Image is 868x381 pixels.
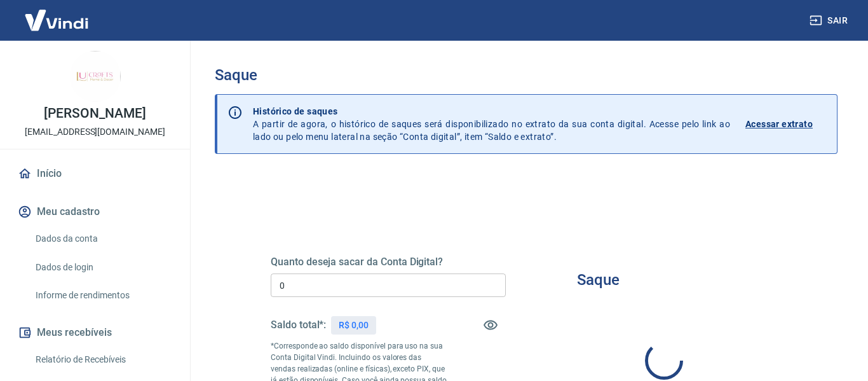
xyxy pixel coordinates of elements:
[339,319,369,332] p: R$ 0,00
[253,105,730,118] p: Histórico de saques
[577,271,620,289] h3: Saque
[15,160,175,188] a: Início
[253,105,730,143] p: A partir de agora, o histórico de saques será disponibilizado no extrato da sua conta digital. Ac...
[15,1,98,39] img: Vindi
[25,125,165,139] p: [EMAIL_ADDRESS][DOMAIN_NAME]
[31,347,175,373] a: Relatório de Recebíveis
[15,198,175,226] button: Meu cadastro
[70,51,121,102] img: fe723b0f-e782-43b5-a7f1-fa1a85f0aca3.jpeg
[31,226,175,252] a: Dados da conta
[745,105,827,143] a: Acessar extrato
[44,107,146,120] p: [PERSON_NAME]
[807,9,853,32] button: Sair
[745,118,813,130] p: Acessar extrato
[31,282,175,308] a: Informe de rendimentos
[15,319,175,347] button: Meus recebíveis
[271,256,506,268] h5: Quanto deseja sacar da Conta Digital?
[215,66,837,84] h3: Saque
[31,254,175,281] a: Dados de login
[271,319,326,331] h5: Saldo total*:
